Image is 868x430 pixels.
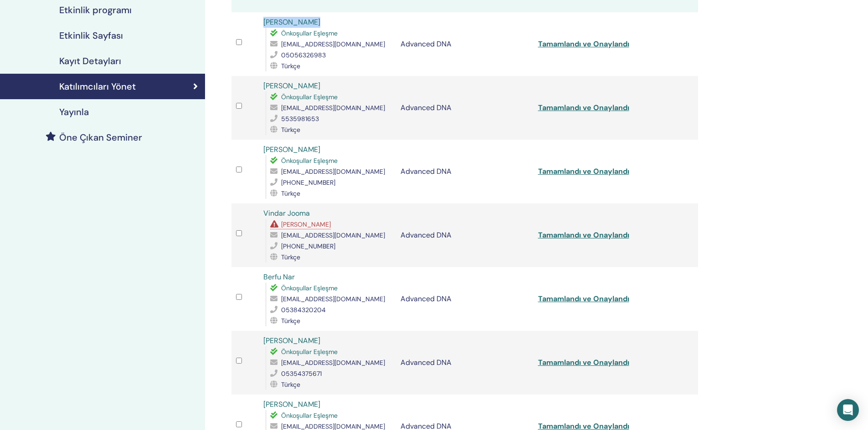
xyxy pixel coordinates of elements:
[263,145,320,154] a: [PERSON_NAME]
[263,208,310,218] a: Vindar Jooma
[396,331,533,395] td: Advanced DNA
[538,294,629,304] a: Tamamlandı ve Onaylandı
[59,5,132,15] h4: Etkinlik programı
[263,17,320,27] a: [PERSON_NAME]
[281,411,338,420] span: Önkoşullar Eşleşme
[538,39,629,49] a: Tamamlandı ve Onaylandı
[396,76,533,140] td: Advanced DNA
[281,115,319,123] span: 5535981653
[263,336,320,345] a: [PERSON_NAME]
[281,93,338,101] span: Önkoşullar Eşleşme
[281,51,326,59] span: 05056326983
[396,267,533,331] td: Advanced DNA
[396,203,533,267] td: Advanced DNA
[263,272,295,282] a: Berfu Nar
[281,62,300,70] span: Türkçe
[281,359,385,367] span: [EMAIL_ADDRESS][DOMAIN_NAME]
[281,380,300,389] span: Türkçe
[281,317,300,325] span: Türkçe
[837,399,859,421] div: Open Intercom Messenger
[263,81,320,91] a: [PERSON_NAME]
[59,132,142,143] h4: Öne Çıkan Seminer
[281,29,338,37] span: Önkoşullar Eşleşme
[281,348,338,356] span: Önkoşullar Eşleşme
[59,56,121,66] h4: Kayıt Detayları
[281,189,300,197] span: Türkçe
[281,253,300,261] span: Türkçe
[396,12,533,76] td: Advanced DNA
[281,126,300,134] span: Türkçe
[281,295,385,303] span: [EMAIL_ADDRESS][DOMAIN_NAME]
[59,106,89,117] h4: Yayınla
[281,167,385,176] span: [EMAIL_ADDRESS][DOMAIN_NAME]
[281,220,331,228] span: [PERSON_NAME]
[538,103,629,112] a: Tamamlandı ve Onaylandı
[281,40,385,48] span: [EMAIL_ADDRESS][DOMAIN_NAME]
[538,167,629,176] a: Tamamlandı ve Onaylandı
[281,284,338,292] span: Önkoşullar Eşleşme
[538,230,629,240] a: Tamamlandı ve Onaylandı
[59,81,136,92] h4: Katılımcıları Yönet
[281,178,335,187] span: [PHONE_NUMBER]
[281,231,385,239] span: [EMAIL_ADDRESS][DOMAIN_NAME]
[538,358,629,367] a: Tamamlandı ve Onaylandı
[281,242,335,250] span: [PHONE_NUMBER]
[281,104,385,112] span: [EMAIL_ADDRESS][DOMAIN_NAME]
[263,400,320,409] a: [PERSON_NAME]
[396,140,533,203] td: Advanced DNA
[59,30,123,41] h4: Etkinlik Sayfası
[281,369,322,378] span: 05354375671
[281,157,338,165] span: Önkoşullar Eşleşme
[281,306,326,314] span: 05384320204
